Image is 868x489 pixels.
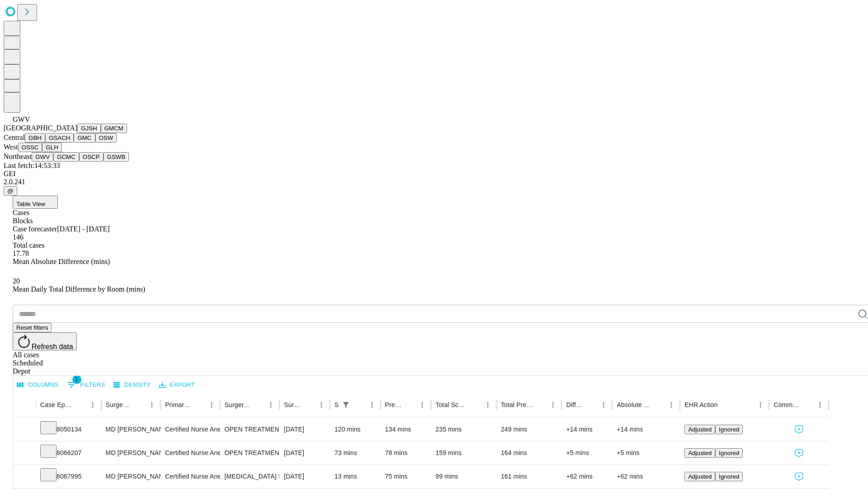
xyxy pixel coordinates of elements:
[715,448,743,458] button: Ignored
[652,398,665,411] button: Sort
[335,418,376,441] div: 120 mins
[13,285,145,293] span: Mean Daily Total Difference by Room (mins)
[566,441,608,465] div: +5 mins
[157,378,197,392] button: Export
[4,134,25,141] span: Central
[32,343,73,350] span: Refresh data
[77,124,101,133] button: GJSH
[481,398,494,411] button: Menu
[284,418,325,441] div: [DATE]
[416,398,429,411] button: Menu
[104,152,129,162] button: GSWB
[284,465,325,488] div: [DATE]
[4,162,60,169] span: Last fetch: 14:53:33
[403,398,416,411] button: Sort
[18,422,31,438] button: Expand
[225,441,275,465] div: OPEN TREATMENT RADIUS SHAFT FX/CLOSED RADIOULNAR [MEDICAL_DATA]
[4,170,864,178] div: GEI
[335,441,376,465] div: 73 mins
[501,465,557,488] div: 161 mins
[111,378,153,392] button: Density
[13,277,20,285] span: 20
[133,398,146,411] button: Sort
[385,441,427,465] div: 78 mins
[79,152,104,162] button: OSCP
[42,143,61,152] button: GLH
[40,441,97,465] div: 8066207
[40,465,97,488] div: 8087995
[74,398,86,411] button: Sort
[106,401,132,408] div: Surgeon Name
[18,143,42,152] button: OSSC
[547,398,559,411] button: Menu
[13,258,110,265] span: Mean Absolute Difference (mins)
[40,418,97,441] div: 8050134
[566,401,584,408] div: Difference
[435,441,492,465] div: 159 mins
[665,398,678,411] button: Menu
[165,418,215,441] div: Certified Nurse Anesthetist
[534,398,547,411] button: Sort
[814,398,826,411] button: Menu
[53,152,79,162] button: GCMC
[801,398,814,411] button: Sort
[688,473,712,480] span: Adjusted
[13,225,57,233] span: Case forecaster
[45,133,74,143] button: GSACH
[165,465,215,488] div: Certified Nurse Anesthetist
[754,398,767,411] button: Menu
[32,152,53,162] button: GWV
[684,425,715,434] button: Adjusted
[385,465,427,488] div: 75 mins
[13,249,29,257] span: 17.78
[302,398,315,411] button: Sort
[501,418,557,441] div: 249 mins
[385,418,427,441] div: 134 mins
[18,446,31,461] button: Expand
[684,448,715,458] button: Adjusted
[25,133,45,143] button: GBH
[335,401,339,408] div: Scheduled In Room Duration
[715,472,743,481] button: Ignored
[719,450,739,456] span: Ignored
[597,398,610,411] button: Menu
[15,378,61,392] button: Select columns
[617,401,651,408] div: Absolute Difference
[469,398,481,411] button: Sort
[4,153,32,160] span: Northeast
[16,324,48,331] span: Reset filters
[86,398,99,411] button: Menu
[165,401,191,408] div: Primary Service
[435,401,468,408] div: Total Scheduled Duration
[13,332,77,350] button: Refresh data
[4,143,18,151] span: West
[13,241,44,249] span: Total cases
[353,398,366,411] button: Sort
[315,398,328,411] button: Menu
[106,418,156,441] div: MD [PERSON_NAME]
[719,426,739,433] span: Ignored
[13,233,24,241] span: 146
[225,465,275,488] div: [MEDICAL_DATA] SKIN [MEDICAL_DATA] AND MUSCLE
[57,225,109,233] span: [DATE] - [DATE]
[501,401,533,408] div: Total Predicted Duration
[617,441,675,465] div: +5 mins
[106,441,156,465] div: MD [PERSON_NAME]
[284,401,302,408] div: Surgery Date
[385,401,403,408] div: Predicted In Room Duration
[335,465,376,488] div: 13 mins
[715,425,743,434] button: Ignored
[13,323,52,332] button: Reset filters
[72,375,81,384] span: 1
[566,465,608,488] div: +62 mins
[4,186,17,196] button: @
[16,201,45,207] span: Table View
[688,426,712,433] span: Adjusted
[501,441,557,465] div: 164 mins
[4,124,77,132] span: [GEOGRAPHIC_DATA]
[435,418,492,441] div: 235 mins
[617,418,675,441] div: +14 mins
[146,398,158,411] button: Menu
[193,398,205,411] button: Sort
[106,465,156,488] div: MD [PERSON_NAME]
